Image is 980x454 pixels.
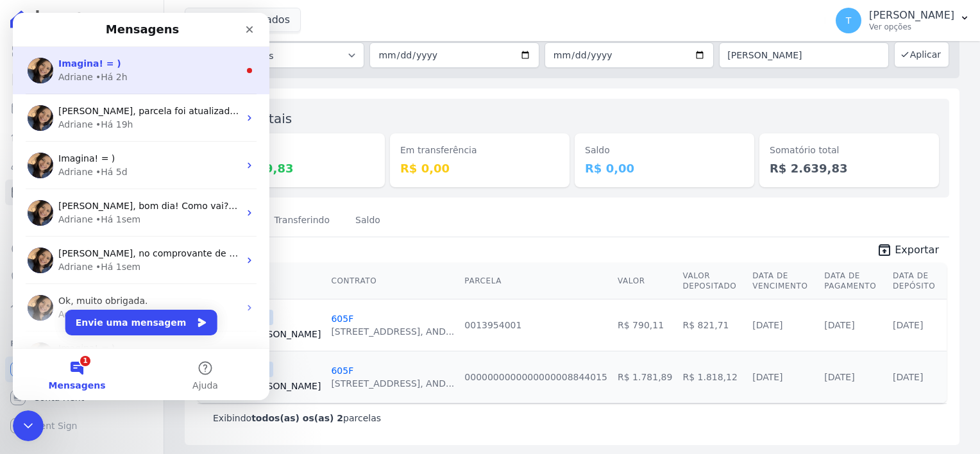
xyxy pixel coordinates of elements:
[128,336,257,387] button: Ajuda
[677,299,747,351] td: R$ 821,71
[585,160,744,177] dd: R$ 0,00
[5,67,158,92] a: Contratos
[46,188,589,198] span: [PERSON_NAME], bom dia! Como vai? Separei este artigo para você sobre como alterar a data de venc...
[15,92,40,118] img: Profile image for Adriane
[272,205,333,238] a: Transferindo
[400,144,559,157] dt: Em transferência
[895,242,939,258] span: Exportar
[46,295,80,308] div: Adriane
[46,283,135,293] span: Ok, muito obrigada.
[353,205,383,238] a: Saldo
[15,187,40,213] img: Profile image for Adriane
[5,123,158,149] a: Lotes
[824,372,854,382] a: [DATE]
[83,200,128,214] div: • Há 1sem
[464,372,607,382] a: 0000000000000000008844015
[15,235,40,260] img: Profile image for Adriane
[83,105,121,119] div: • Há 19h
[5,38,158,64] a: Visão Geral
[46,235,609,246] span: [PERSON_NAME], no comprovante de transferência enviado, contem as informações sobre a data da tra...
[459,263,612,299] th: Parcela
[752,320,782,330] a: [DATE]
[5,236,158,262] a: Crédito
[5,95,158,121] a: Parcelas
[877,242,892,258] i: unarchive
[5,264,158,290] a: Negativação
[213,412,381,425] p: Exibindo parcelas
[677,351,747,403] td: R$ 1.818,12
[215,160,375,177] dd: R$ 2.639,83
[5,151,158,177] a: Clientes
[46,153,80,166] div: Adriane
[770,160,929,177] dd: R$ 2.639,83
[46,58,80,71] div: Adriane
[83,58,115,71] div: • Há 2h
[869,22,954,32] p: Ver opções
[83,295,128,308] div: • Há 1sem
[747,263,819,299] th: Data de Vencimento
[46,248,80,261] div: Adriane
[15,282,40,308] img: Profile image for Adriane
[464,320,521,330] a: 0013954001
[612,299,677,351] td: R$ 790,11
[893,320,923,330] a: [DATE]
[846,16,852,25] span: T
[612,263,677,299] th: Valor
[83,248,128,261] div: • Há 1sem
[5,357,158,382] a: Recebíveis
[331,366,353,376] a: 605F
[5,385,158,410] a: Conta Hent
[400,160,559,177] dd: R$ 0,00
[677,263,747,299] th: Valor Depositado
[46,330,102,340] span: Imagina! = )
[585,144,744,157] dt: Saldo
[46,200,80,214] div: Adriane
[36,368,93,377] span: Mensagens
[825,3,980,38] button: T [PERSON_NAME] Ver opções
[331,377,454,390] div: [STREET_ADDRESS], AND...
[46,46,108,56] span: Imagina! = )
[15,45,40,71] img: Profile image for Adriane
[824,320,854,330] a: [DATE]
[894,42,949,67] button: Aplicar
[326,263,459,299] th: Contrato
[331,325,454,338] div: [STREET_ADDRESS], AND...
[331,314,353,324] a: 605F
[15,330,40,355] img: Profile image for Adriane
[869,9,954,22] p: [PERSON_NAME]
[251,413,343,423] b: todos(as) os(as) 2
[612,351,677,403] td: R$ 1.781,89
[5,208,158,233] a: Transferências
[185,8,301,32] button: 8 selecionados
[893,372,923,382] a: [DATE]
[770,144,929,157] dt: Somatório total
[13,13,269,400] iframe: Intercom live chat
[10,336,153,351] div: Plataformas
[5,180,158,205] a: Minha Carteira
[5,292,158,318] a: Troca de Arquivos
[83,153,115,166] div: • Há 5d
[46,140,102,151] span: Imagina! = )
[46,105,80,119] div: Adriane
[819,263,888,299] th: Data de Pagamento
[752,372,782,382] a: [DATE]
[46,93,309,103] span: [PERSON_NAME], parcela foi atualizada para Depsitada. ; )
[866,242,949,260] a: unarchive Exportar
[53,297,205,323] button: Envie uma mensagem
[180,368,205,377] span: Ajuda
[15,140,40,165] img: Profile image for Adriane
[13,410,44,441] iframe: Intercom live chat
[215,144,375,157] dt: Depositado
[888,263,947,299] th: Data de Depósito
